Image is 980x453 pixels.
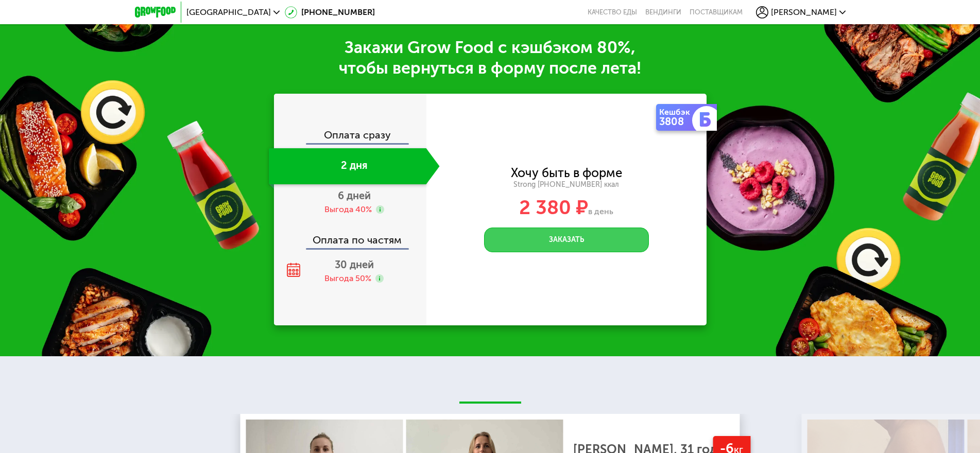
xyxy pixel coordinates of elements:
div: Strong [PHONE_NUMBER] ккал [426,180,707,189]
a: Качество еды [588,8,637,16]
span: [PERSON_NAME] [771,8,837,16]
div: Кешбэк [659,108,694,116]
a: Вендинги [645,8,681,16]
div: Выгода 50% [324,273,371,284]
span: 6 дней [338,189,371,202]
div: поставщикам [690,8,743,16]
div: Оплата по частям [275,224,426,248]
span: 30 дней [335,258,374,271]
button: Заказать [484,228,649,252]
div: Хочу быть в форме [511,167,622,179]
div: Выгода 40% [324,204,372,215]
div: Оплата сразу [275,130,426,143]
span: в день [588,206,613,216]
span: 2 380 ₽ [519,196,588,219]
a: [PHONE_NUMBER] [285,6,375,19]
div: 3808 [659,116,694,127]
span: [GEOGRAPHIC_DATA] [186,8,271,16]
